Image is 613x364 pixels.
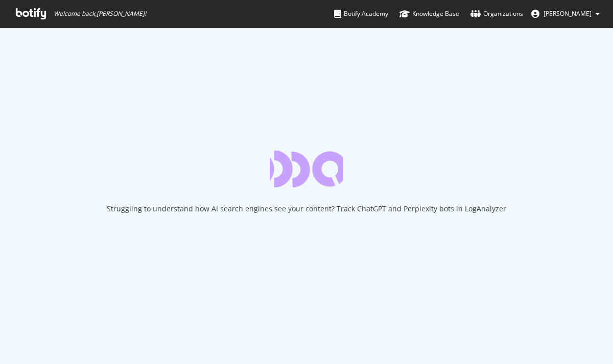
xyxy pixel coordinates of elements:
span: Mike Tekula [544,9,592,18]
button: [PERSON_NAME] [523,6,608,22]
div: Knowledge Base [399,9,459,19]
div: Organizations [470,9,523,19]
div: Botify Academy [334,9,388,19]
span: Welcome back, [PERSON_NAME] ! [54,10,146,18]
